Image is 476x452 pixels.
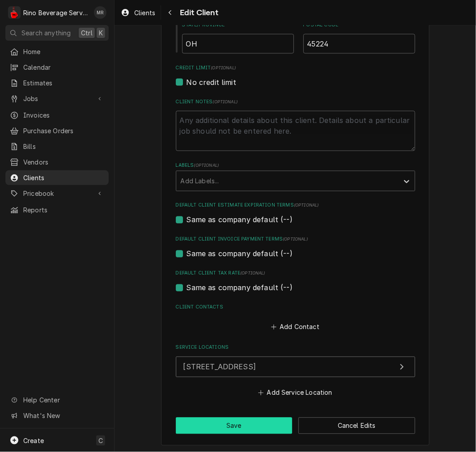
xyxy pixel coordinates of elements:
[23,94,91,103] span: Jobs
[212,99,238,104] span: ( optional )
[5,155,109,169] a: Vendors
[187,249,293,259] label: Same as company default (--)
[8,6,21,19] div: Rino Beverage Service's Avatar
[187,77,236,88] label: No credit limit
[176,64,415,72] label: Credit Limit
[5,60,109,75] a: Calendar
[163,5,177,20] button: Navigate back
[176,270,415,277] label: Default Client Tax Rate
[94,6,106,19] div: MR
[23,78,104,88] span: Estimates
[5,186,109,201] a: Go to Pricebook
[176,64,415,87] div: Credit Limit
[303,21,415,53] div: Postal Code
[176,418,293,434] button: Save
[176,98,415,151] div: Client Notes
[257,386,334,399] button: Add Service Location
[98,436,103,445] span: C
[23,395,103,405] span: Help Center
[5,139,109,154] a: Bills
[177,7,218,19] span: Edit Client
[5,408,109,423] a: Go to What's New
[176,162,415,191] div: Labels
[23,126,104,135] span: Purchase Orders
[23,205,104,215] span: Reports
[176,202,415,209] label: Default Client Estimate Expiration Terms
[5,108,109,123] a: Invoices
[5,203,109,217] a: Reports
[176,304,415,311] label: Client Contacts
[176,270,415,293] div: Default Client Tax Rate
[99,28,103,38] span: K
[23,437,44,444] span: Create
[269,321,321,334] button: Add Contact
[23,411,103,420] span: What's New
[176,304,415,334] div: Client Contacts
[5,170,109,185] a: Clients
[81,28,93,38] span: Ctrl
[176,418,415,434] div: Button Group
[211,65,236,70] span: (optional)
[23,157,104,167] span: Vendors
[194,163,219,168] span: ( optional )
[182,21,294,53] div: State/Province
[298,418,415,434] button: Cancel Edits
[5,91,109,106] a: Go to Jobs
[23,110,104,120] span: Invoices
[5,123,109,138] a: Purchase Orders
[23,63,104,72] span: Calendar
[23,173,104,182] span: Clients
[5,44,109,59] a: Home
[187,283,293,293] label: Same as company default (--)
[176,418,415,434] div: Button Group Row
[176,344,415,399] div: Service Locations
[23,8,89,17] div: Rino Beverage Service
[5,76,109,90] a: Estimates
[183,363,256,372] span: [STREET_ADDRESS]
[176,357,415,377] button: Update Service Location
[134,8,155,17] span: Clients
[187,215,293,225] label: Same as company default (--)
[294,203,319,208] span: (optional)
[176,162,415,169] label: Labels
[5,25,109,41] button: Search anythingCtrlK
[23,47,104,56] span: Home
[94,6,106,19] div: Melissa Rinehart's Avatar
[5,393,109,407] a: Go to Help Center
[23,142,104,151] span: Bills
[240,271,265,276] span: (optional)
[176,236,415,259] div: Default Client Invoice Payment Terms
[176,98,415,106] label: Client Notes
[117,5,159,20] a: Clients
[23,189,91,198] span: Pricebook
[176,202,415,225] div: Default Client Estimate Expiration Terms
[8,6,21,19] div: R
[176,236,415,243] label: Default Client Invoice Payment Terms
[21,28,71,38] span: Search anything
[176,344,415,351] label: Service Locations
[283,237,308,242] span: (optional)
